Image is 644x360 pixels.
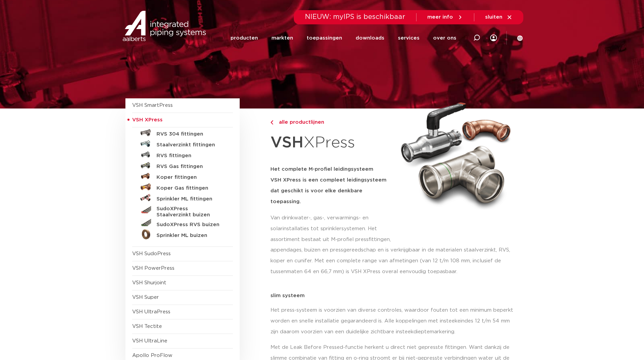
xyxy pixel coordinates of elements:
[132,280,166,285] a: VSH Shurjoint
[132,192,233,203] a: Sprinkler ML fittingen
[157,174,223,181] h5: Koper fittingen
[157,206,223,218] h5: SudoXPress Staalverzinkt buizen
[157,196,223,202] h5: Sprinkler ML fittingen
[427,14,463,20] a: meer info
[132,266,174,271] a: VSH PowerPress
[132,171,233,182] a: Koper fittingen
[270,130,393,156] h1: XPress
[157,142,223,148] h5: Staalverzinkt fittingen
[275,120,324,125] span: alle productlijnen
[490,30,497,45] div: my IPS
[270,305,519,337] p: Het press-systeem is voorzien van diverse controles, waardoor fouten tot een minimum beperkt word...
[427,15,453,20] span: meer info
[485,14,512,20] a: sluiten
[132,251,171,256] a: VSH SudoPress
[271,25,293,51] a: markten
[132,295,159,300] a: VSH Super
[132,338,167,343] a: VSH UltraLine
[231,25,258,51] a: producten
[157,185,223,191] h5: Koper Gas fittingen
[132,218,233,229] a: SudoXPress RVS buizen
[270,293,519,298] p: slim systeem
[270,120,273,125] img: chevron-right.svg
[132,353,172,358] a: Apollo ProFlow
[270,118,393,126] a: alle productlijnen
[231,25,456,51] nav: Menu
[132,127,233,138] a: RVS 304 fittingen
[270,213,393,245] p: Van drinkwater-, gas-, verwarmings- en solarinstallaties tot sprinklersystemen. Het assortiment b...
[157,222,223,228] h5: SudoXPress RVS buizen
[132,229,233,240] a: Sprinkler ML buizen
[157,153,223,159] h5: RVS fittingen
[305,14,405,20] span: NIEUW: myIPS is beschikbaar
[132,324,162,329] a: VSH Tectite
[132,160,233,171] a: RVS Gas fittingen
[132,203,233,218] a: SudoXPress Staalverzinkt buizen
[132,103,173,108] a: VSH SmartPress
[270,245,519,277] p: appendages, buizen en pressgereedschap en is verkrijgbaar in de materialen staalverzinkt, RVS, ko...
[307,25,342,51] a: toepassingen
[398,25,420,51] a: services
[433,25,456,51] a: over ons
[270,135,304,150] strong: VSH
[485,15,502,20] span: sluiten
[132,117,163,122] span: VSH XPress
[132,309,170,314] a: VSH UltraPress
[356,25,384,51] a: downloads
[132,138,233,149] a: Staalverzinkt fittingen
[270,164,393,207] h5: Het complete M-profiel leidingsysteem VSH XPress is een compleet leidingsysteem dat geschikt is v...
[157,233,223,239] h5: Sprinkler ML buizen
[132,182,233,192] a: Koper Gas fittingen
[157,131,223,137] h5: RVS 304 fittingen
[157,164,223,170] h5: RVS Gas fittingen
[132,149,233,160] a: RVS fittingen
